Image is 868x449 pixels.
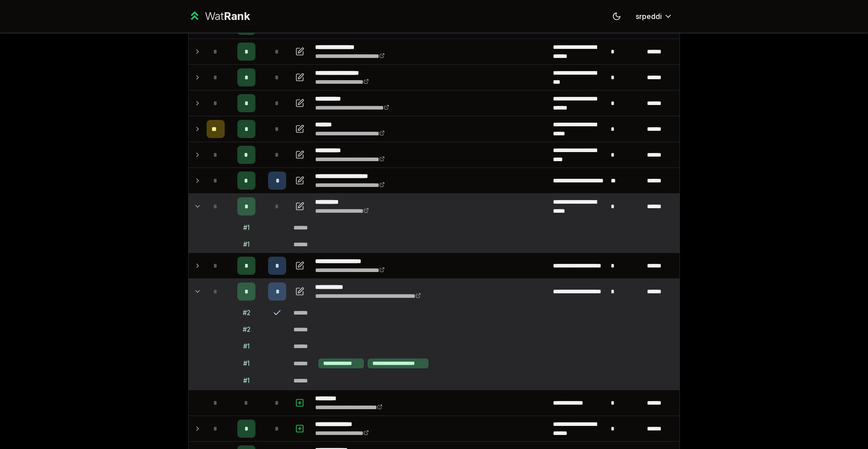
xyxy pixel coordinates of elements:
[628,8,680,24] button: srpeddi
[224,10,250,23] span: Rank
[243,325,250,334] div: # 2
[243,359,250,368] div: # 1
[243,240,250,249] div: # 1
[188,9,250,24] a: WatRank
[243,308,250,317] div: # 2
[243,376,250,385] div: # 1
[636,11,662,22] span: srpeddi
[243,342,250,351] div: # 1
[243,223,250,232] div: # 1
[205,9,250,24] div: Wat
